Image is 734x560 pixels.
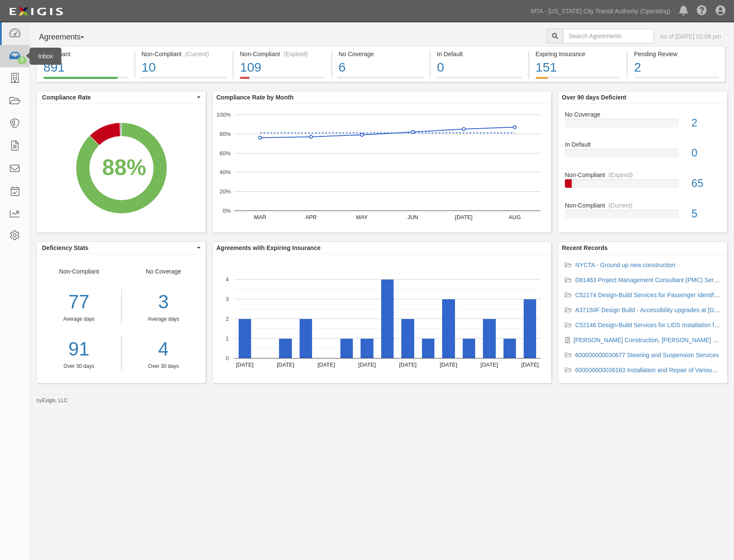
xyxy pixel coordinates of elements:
[254,214,266,220] text: MAR
[128,363,200,370] div: Over 30 days
[142,50,227,58] div: Non-Compliant (Current)
[226,335,229,342] text: 1
[558,140,727,149] div: In Default
[685,206,727,222] div: 5
[305,214,317,220] text: APR
[216,94,294,101] b: Compliance Rate by Month
[634,50,719,58] div: Pending Review
[219,188,231,195] text: 20%
[332,77,430,84] a: No Coverage6
[437,50,522,58] div: In Default
[36,397,68,404] small: by
[356,214,368,220] text: MAY
[37,267,121,370] div: Non-Compliant
[240,58,325,77] div: 109
[226,316,229,322] text: 2
[37,336,121,363] a: 91
[558,110,727,119] div: No Coverage
[226,355,229,361] text: 0
[37,91,206,103] button: Compliance Rate
[565,110,721,141] a: No Coverage2
[185,50,209,58] div: (Current)
[36,77,134,84] a: Compliant891
[42,244,195,252] span: Deficiency Stats
[339,58,424,77] div: 6
[226,276,229,283] text: 4
[565,201,721,225] a: Non-Compliant(Current)5
[128,316,200,323] div: Average days
[562,94,626,101] b: Over 90 days Deficient
[226,296,229,302] text: 3
[318,361,335,368] text: [DATE]
[216,244,321,251] b: Agreements with Expiring Insurance
[407,214,418,220] text: JUN
[521,361,539,368] text: [DATE]
[628,77,725,84] a: Pending Review2
[240,50,325,58] div: Non-Compliant (Expired)
[43,58,128,77] div: 891
[37,289,121,316] div: 77
[102,152,146,183] div: 88%
[565,140,721,171] a: In Default0
[219,131,231,137] text: 80%
[36,29,101,46] button: Agreements
[685,145,727,161] div: 0
[216,111,231,118] text: 100%
[42,93,195,102] span: Compliance Rate
[608,201,632,210] div: (Current)
[6,4,66,19] img: Logo
[37,363,121,370] div: Over 30 days
[562,244,608,251] b: Recent Records
[660,32,721,41] div: As of [DATE] 02:08 pm
[128,336,200,363] a: 4
[213,254,551,383] svg: A chart.
[135,77,233,84] a: Non-Compliant(Current)10
[30,48,61,65] div: Inbox
[42,397,68,403] a: Exigis, LLC
[527,3,675,20] a: MTA - [US_STATE] City Transit Authority (Operating)
[685,176,727,191] div: 65
[634,58,719,77] div: 2
[608,171,633,179] div: (Expired)
[536,50,621,58] div: Expiring Insurance
[480,361,498,368] text: [DATE]
[121,267,206,370] div: No Coverage
[236,361,254,368] text: [DATE]
[440,361,457,368] text: [DATE]
[575,262,675,268] a: NYCTA - Ground up new construction
[558,171,727,179] div: Non-Compliant
[563,29,654,43] input: Search Agreements
[558,201,727,210] div: Non-Compliant
[142,58,227,77] div: 10
[283,50,308,58] div: (Expired)
[536,58,621,77] div: 151
[529,77,627,84] a: Expiring Insurance151
[128,289,200,316] div: 3
[565,171,721,201] a: Non-Compliant(Expired)65
[685,115,727,131] div: 2
[37,316,121,323] div: Average days
[339,50,424,58] div: No Coverage
[43,50,128,58] div: Compliant
[219,150,231,156] text: 60%
[234,77,331,84] a: Non-Compliant(Expired)109
[697,6,707,16] i: Help Center - Complianz
[213,104,551,232] svg: A chart.
[219,169,231,175] text: 40%
[399,361,416,368] text: [DATE]
[358,361,376,368] text: [DATE]
[455,214,473,220] text: [DATE]
[431,77,528,84] a: In Default0
[18,57,27,64] div: 7
[437,58,522,77] div: 0
[509,214,521,220] text: AUG
[37,242,206,254] button: Deficiency Stats
[575,352,719,358] a: 600000000030677 Steering and Suspension Services
[277,361,294,368] text: [DATE]
[37,104,206,232] svg: A chart.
